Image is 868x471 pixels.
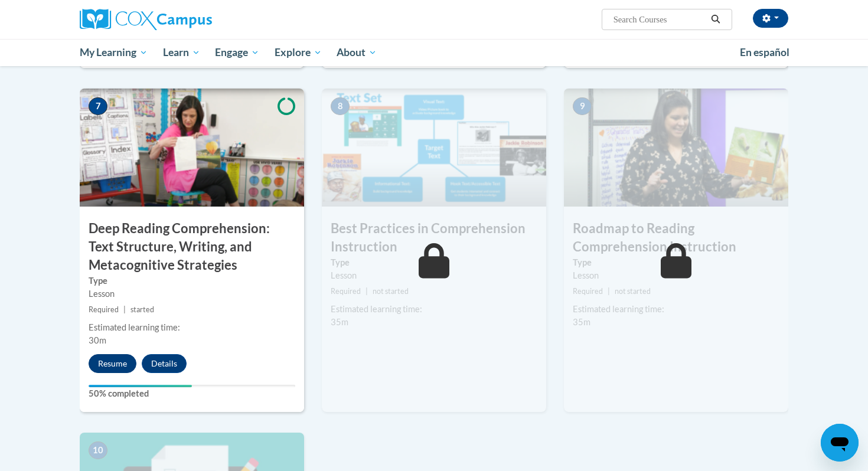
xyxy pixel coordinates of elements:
a: My Learning [72,39,155,66]
img: Course Image [322,89,546,207]
span: My Learning [80,45,148,60]
button: Resume [89,354,136,373]
span: 35m [331,317,348,327]
span: | [608,287,610,296]
div: Lesson [89,287,295,300]
a: Engage [207,39,267,66]
img: Cox Campus [80,9,212,30]
div: Estimated learning time: [573,303,779,316]
span: About [337,45,377,60]
button: Details [142,354,187,373]
h3: Best Practices in Comprehension Instruction [322,220,546,256]
span: Explore [275,45,322,60]
label: Type [89,274,295,287]
div: Your progress [89,385,192,387]
h3: Deep Reading Comprehension: Text Structure, Writing, and Metacognitive Strategies [80,220,304,274]
input: Search Courses [612,12,707,27]
span: 7 [89,97,107,115]
h3: Roadmap to Reading Comprehension Instruction [564,220,788,256]
span: started [130,305,154,314]
img: Course Image [564,89,788,207]
a: En español [732,40,797,65]
label: Type [331,256,537,269]
a: About [329,39,385,66]
span: 35m [573,317,590,327]
span: 10 [89,441,107,459]
span: Engage [215,45,259,60]
span: not started [373,287,409,296]
div: Lesson [573,269,779,282]
button: Account Settings [753,9,788,28]
a: Explore [267,39,329,66]
div: Main menu [62,39,806,66]
div: Estimated learning time: [331,303,537,316]
span: Required [573,287,603,296]
a: Cox Campus [80,9,304,30]
span: En español [740,46,789,58]
img: Course Image [80,89,304,207]
span: Required [89,305,119,314]
span: Learn [163,45,200,60]
div: Lesson [331,269,537,282]
span: 9 [573,97,592,115]
span: | [366,287,368,296]
span: not started [615,287,651,296]
span: 30m [89,335,106,345]
button: Search [707,12,725,27]
label: 50% completed [89,387,295,400]
span: 8 [331,97,350,115]
a: Learn [155,39,208,66]
label: Type [573,256,779,269]
iframe: Button to launch messaging window [821,424,859,462]
div: Estimated learning time: [89,321,295,334]
span: | [123,305,126,314]
span: Required [331,287,361,296]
